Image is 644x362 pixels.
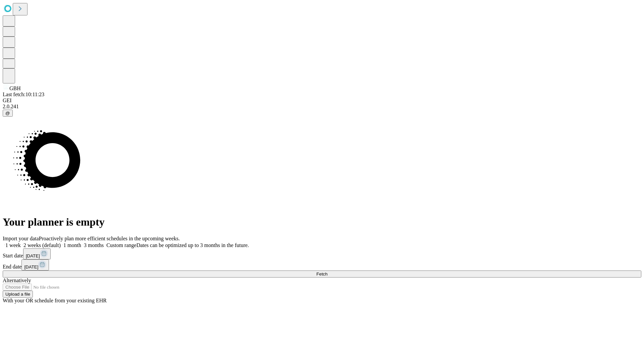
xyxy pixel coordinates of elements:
[3,104,641,110] div: 2.0.241
[3,298,107,303] span: With your OR schedule from your existing EHR
[3,216,641,228] h1: Your planner is empty
[5,242,21,248] span: 1 week
[316,271,327,277] span: Fetch
[23,242,61,248] span: 2 weeks (default)
[3,236,39,241] span: Import your data
[3,110,13,117] button: @
[3,278,31,283] span: Alternatively
[26,253,40,258] span: [DATE]
[21,259,49,270] button: [DATE]
[3,98,641,104] div: GEI
[3,92,44,97] span: Last fetch: 10:11:23
[9,85,21,91] span: GBH
[106,242,136,248] span: Custom range
[23,248,51,259] button: [DATE]
[63,242,81,248] span: 1 month
[5,111,10,116] span: @
[137,242,249,248] span: Dates can be optimized up to 3 months in the future.
[24,264,38,269] span: [DATE]
[3,248,641,259] div: Start date
[3,259,641,270] div: End date
[3,270,641,278] button: Fetch
[39,236,180,241] span: Proactively plan more efficient schedules in the upcoming weeks.
[3,291,33,298] button: Upload a file
[84,242,104,248] span: 3 months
